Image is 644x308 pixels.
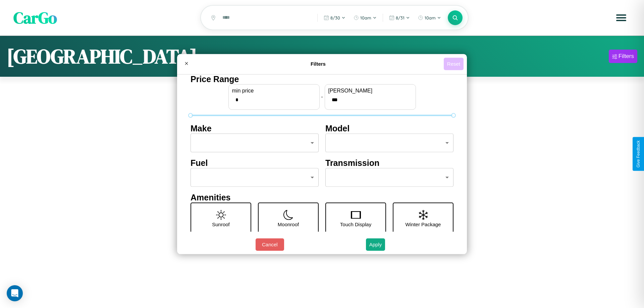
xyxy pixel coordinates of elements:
[191,158,319,168] h4: Fuel
[13,7,57,29] span: CarGo
[619,53,634,60] div: Filters
[191,124,319,133] h4: Make
[232,88,316,94] label: min price
[396,15,405,20] span: 8 / 31
[321,92,323,101] p: -
[191,193,453,202] h4: Amenities
[325,124,453,133] h4: Model
[612,8,631,27] button: Open menu
[360,15,371,20] span: 10am
[212,220,230,229] p: Sunroof
[340,220,371,229] p: Touch Display
[444,58,464,70] button: Reset
[320,12,349,23] button: 8/30
[7,285,23,301] div: Open Intercom Messenger
[191,74,453,84] h4: Price Range
[278,220,299,229] p: Moonroof
[328,88,412,94] label: [PERSON_NAME]
[193,61,444,67] h4: Filters
[636,140,641,168] div: Give Feedback
[386,12,413,23] button: 8/31
[350,12,380,23] button: 10am
[366,238,385,251] button: Apply
[406,220,441,229] p: Winter Package
[425,15,436,20] span: 10am
[256,238,284,251] button: Cancel
[325,158,453,168] h4: Transmission
[7,43,197,70] h1: [GEOGRAPHIC_DATA]
[330,15,340,20] span: 8 / 30
[415,12,444,23] button: 10am
[609,50,637,63] button: Filters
